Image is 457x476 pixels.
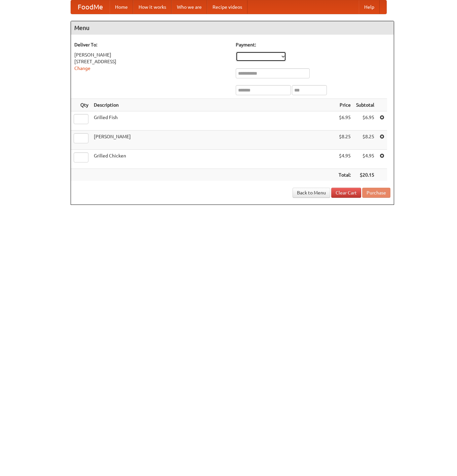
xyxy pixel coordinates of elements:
td: [PERSON_NAME] [91,131,336,150]
td: Grilled Fish [91,111,336,131]
th: Qty [71,99,91,111]
div: [PERSON_NAME] [74,51,229,58]
a: Who we are [172,0,207,14]
a: Help [359,0,380,14]
th: Total: [336,169,353,181]
a: Recipe videos [207,0,247,14]
a: Back to Menu [293,188,330,198]
td: $8.25 [336,131,353,150]
a: Home [110,0,133,14]
h5: Payment: [236,41,390,48]
th: Price [336,99,353,111]
h5: Deliver To: [74,41,229,48]
td: $8.25 [353,131,377,150]
a: How it works [133,0,172,14]
th: Subtotal [353,99,377,111]
button: Purchase [362,188,390,198]
a: Change [74,66,90,71]
a: FoodMe [71,0,110,14]
th: $20.15 [353,169,377,181]
div: [STREET_ADDRESS] [74,58,229,65]
a: Clear Cart [331,188,361,198]
td: $4.95 [353,150,377,169]
td: $6.95 [336,111,353,131]
h4: Menu [71,21,394,35]
th: Description [91,99,336,111]
td: $4.95 [336,150,353,169]
td: $6.95 [353,111,377,131]
td: Grilled Chicken [91,150,336,169]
